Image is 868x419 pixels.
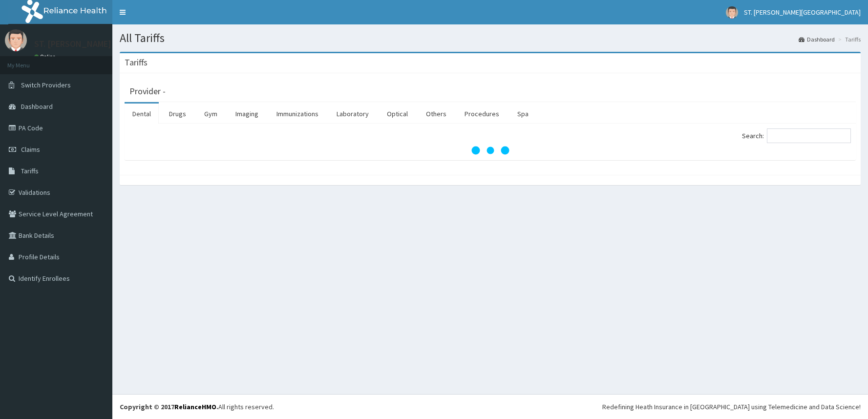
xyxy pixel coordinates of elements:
[125,58,148,67] h3: Tariffs
[120,32,861,44] h1: All Tariffs
[471,131,510,170] svg: audio-loading
[196,104,225,124] a: Gym
[129,87,166,96] h3: Provider -
[174,402,216,411] a: RelianceHMO
[269,104,326,124] a: Immunizations
[112,394,868,419] footer: All rights reserved.
[457,104,507,124] a: Procedures
[5,29,27,51] img: User Image
[34,40,192,48] p: ST. [PERSON_NAME][GEOGRAPHIC_DATA]
[379,104,416,124] a: Optical
[21,102,53,111] span: Dashboard
[418,104,454,124] a: Others
[836,35,861,43] li: Tariffs
[120,402,218,411] strong: Copyright © 2017 .
[509,104,536,124] a: Spa
[799,35,835,43] a: Dashboard
[767,128,851,143] input: Search:
[744,8,861,17] span: ST. [PERSON_NAME][GEOGRAPHIC_DATA]
[21,167,39,175] span: Tariffs
[228,104,266,124] a: Imaging
[742,128,851,143] label: Search:
[602,402,861,412] div: Redefining Heath Insurance in [GEOGRAPHIC_DATA] using Telemedicine and Data Science!
[125,104,159,124] a: Dental
[726,6,738,19] img: User Image
[329,104,377,124] a: Laboratory
[21,81,71,89] span: Switch Providers
[161,104,194,124] a: Drugs
[21,145,40,154] span: Claims
[34,53,58,60] a: Online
